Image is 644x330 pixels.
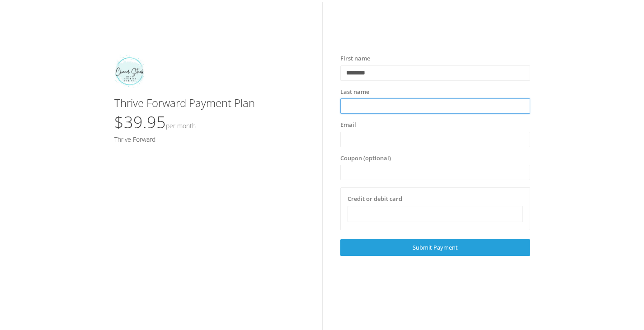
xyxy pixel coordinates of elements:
label: Email [340,121,356,130]
label: Last name [340,88,369,97]
label: First name [340,54,370,63]
a: Submit Payment [340,239,530,256]
label: Coupon (optional) [340,154,391,163]
span: $39.95 [114,111,196,133]
label: Credit or debit card [348,195,402,204]
h5: Thrive Forward [114,136,304,143]
h3: Thrive Forward Payment Plan [114,97,304,109]
img: csl.jpg [114,54,146,88]
span: Submit Payment [413,243,458,251]
small: Per Month [166,121,196,130]
iframe: Secure card payment input frame [353,210,517,218]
